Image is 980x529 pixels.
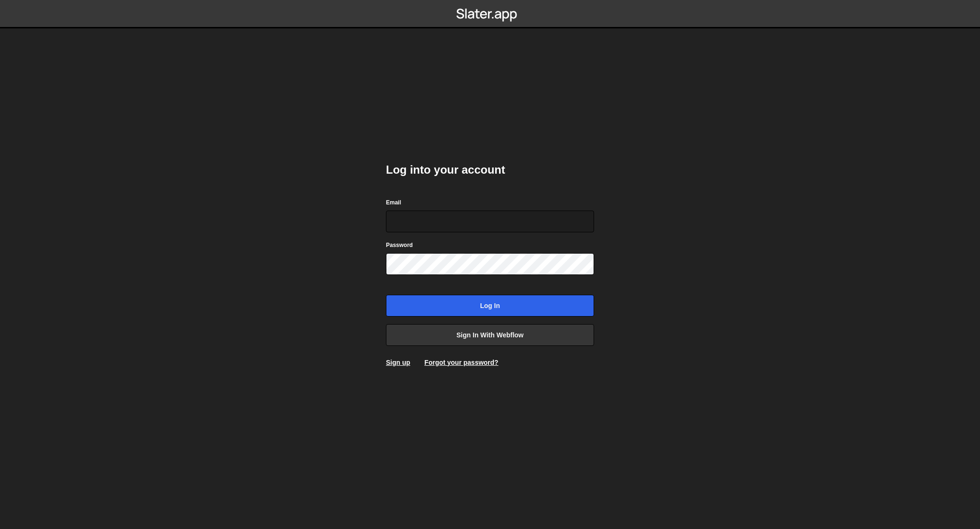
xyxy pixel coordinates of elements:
[386,295,594,317] input: Log in
[386,198,401,207] label: Email
[386,240,413,250] label: Password
[386,162,594,177] h2: Log into your account
[424,359,498,366] a: Forgot your password?
[386,324,594,346] a: Sign in with Webflow
[386,359,410,366] a: Sign up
